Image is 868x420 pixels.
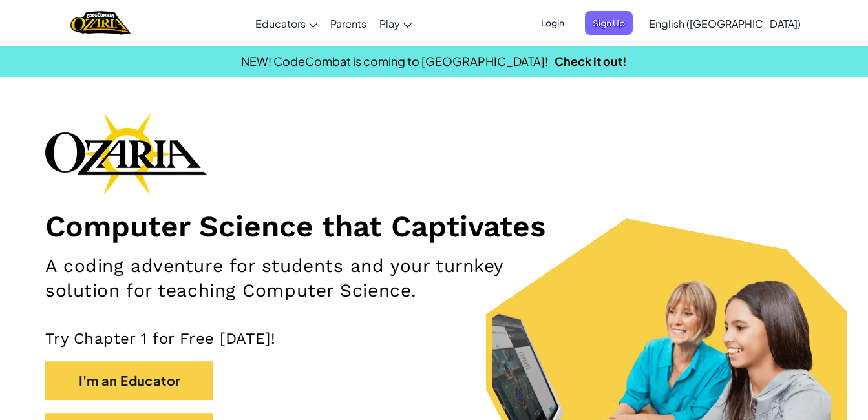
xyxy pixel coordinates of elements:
[45,254,566,303] h2: A coding adventure for students and your turnkey solution for teaching Computer Science.
[379,17,400,30] span: Play
[70,10,131,36] a: Ozaria by CodeCombat logo
[45,112,207,195] img: Ozaria branding logo
[45,208,823,244] h1: Computer Science that Captivates
[249,6,324,41] a: Educators
[255,17,306,30] span: Educators
[642,6,807,41] a: English ([GEOGRAPHIC_DATA])
[241,54,548,68] span: NEW! CodeCombat is coming to [GEOGRAPHIC_DATA]!
[45,361,213,400] button: I'm an Educator
[585,11,633,35] button: Sign Up
[649,17,801,30] span: English ([GEOGRAPHIC_DATA])
[555,54,627,68] a: Check it out!
[45,329,823,348] p: Try Chapter 1 for Free [DATE]!
[533,11,572,35] button: Login
[373,6,418,41] a: Play
[70,10,131,36] img: Home
[324,6,373,41] a: Parents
